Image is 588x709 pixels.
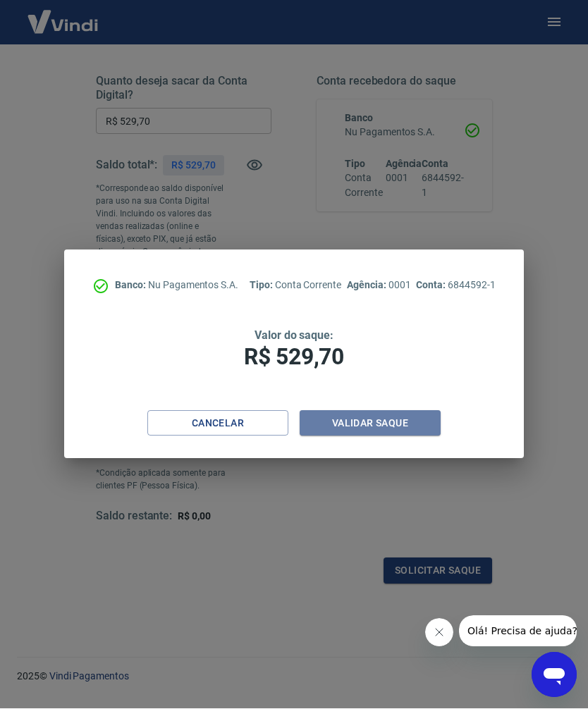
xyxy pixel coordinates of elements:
span: Conta: [416,280,448,291]
span: R$ 529,70 [244,344,344,371]
button: Validar saque [300,411,441,437]
iframe: Botão para abrir a janela de mensagens [532,653,577,698]
span: Tipo: [250,280,275,291]
span: Agência: [347,280,388,291]
p: 0001 [347,278,410,293]
span: Olá! Precisa de ajuda? [8,10,118,21]
span: Valor do saque: [255,329,333,343]
p: 6844592-1 [416,278,495,293]
iframe: Fechar mensagem [425,619,453,647]
p: Conta Corrente [250,278,341,293]
iframe: Mensagem da empresa [459,616,577,647]
span: Banco: [115,280,148,291]
p: Nu Pagamentos S.A. [115,278,238,293]
button: Cancelar [147,411,288,437]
